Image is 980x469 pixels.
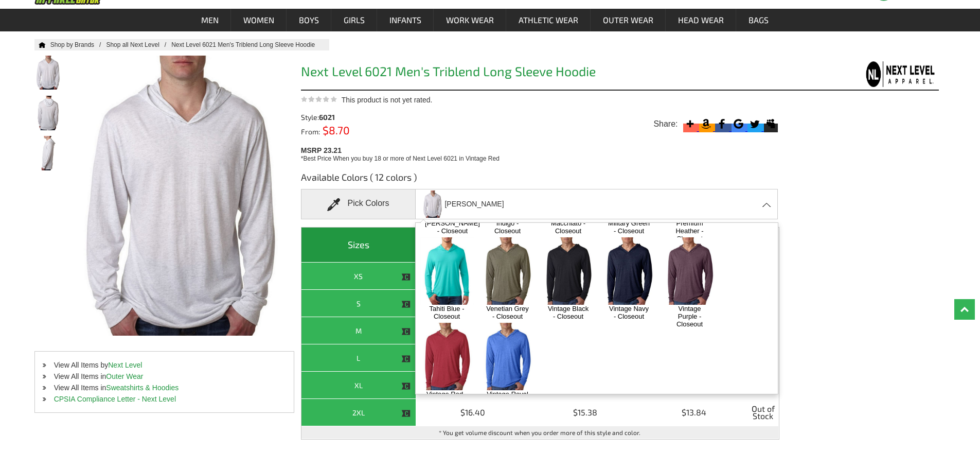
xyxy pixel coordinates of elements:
th: XL [301,372,416,399]
svg: Myspace [764,117,778,131]
img: This item is CLOSEOUT! [401,409,411,418]
a: [PERSON_NAME] - Closeout [425,219,480,235]
div: From: [301,126,422,135]
span: This product is not yet rated. [342,96,433,104]
td: $13.84 [640,399,748,426]
th: Sizes [301,228,416,263]
svg: Facebook [715,117,729,131]
span: [PERSON_NAME] [444,195,504,213]
th: M [301,317,416,344]
span: Out of Stock [751,402,776,423]
svg: Twitter [747,117,761,131]
a: Athletic Wear [507,9,590,31]
img: This product is not yet rated. [301,96,337,102]
a: Tahiti Blue - Closeout [425,305,469,320]
td: $15.38 [530,399,640,426]
img: This item is CLOSEOUT! [401,327,411,336]
th: L [301,344,416,372]
a: Men [189,9,230,31]
a: Premium Heather - Closeout [668,219,711,242]
span: Share: [653,119,678,129]
img: next-level_6021_heather-white.jpg [422,190,443,218]
a: Bags [737,9,780,31]
a: Venetian Grey - Closeout [486,305,529,320]
img: Next Level 6021 Men's Triblend Long Sleeve Hoodie [34,56,62,90]
img: This item is CLOSEOUT! [401,300,411,309]
a: Vintage Navy - Closeout [607,305,651,320]
a: Vintage Red - Closeout [425,390,469,406]
img: This item is CLOSEOUT! [401,354,411,363]
img: Vintage Black [541,237,595,305]
th: XS [301,263,416,290]
span: 6021 [319,113,335,121]
span: $8.70 [320,124,350,136]
a: Girls [332,9,377,31]
a: Outer Wear [106,372,143,380]
span: *Best Price When you buy 18 or more of Next Level 6021 in Vintage Red [301,155,500,162]
a: Top [954,299,975,320]
img: Next Level 6021 Men's Triblend Long Sleeve Hoodie [34,96,62,130]
a: Vintage Black - Closeout [546,305,590,320]
th: S [301,290,416,317]
svg: Amazon [699,117,713,131]
img: Tahiti Blue [420,237,474,305]
img: Vintage Navy [602,237,656,305]
td: $16.40 [416,399,531,426]
div: Style: [301,114,422,121]
a: Shop all Next Level [106,41,171,48]
img: This item is CLOSEOUT! [401,272,411,282]
img: This item is CLOSEOUT! [401,381,411,391]
a: Next Level 6021 Men's Triblend Long Sleeve Hoodie [171,41,325,48]
a: Outer Wear [591,9,665,31]
a: Boys [287,9,331,31]
a: CPSIA Compliance Letter - Next Level [54,395,176,403]
a: Head Wear [666,9,736,31]
a: Infants [378,9,433,31]
a: Work Wear [434,9,506,31]
svg: Google Bookmark [732,117,745,131]
a: Indigo - Closeout [486,219,529,235]
a: Home [34,42,46,48]
a: Sweatshirts & Hoodies [106,384,179,392]
td: * You get volume discount when you order more of this style and color. [301,426,779,439]
th: 2XL [301,399,416,426]
a: Vintage Royal - Closeout [486,390,529,406]
li: View All Items in [35,371,294,382]
li: View All Items by [35,359,294,371]
a: Macchiato - Closeout [546,219,590,235]
svg: More [683,117,697,131]
li: View All Items in [35,382,294,393]
a: Military Green - Closeout [607,219,651,235]
h3: Available Colors ( 12 colors ) [301,171,779,189]
a: Women [231,9,286,31]
img: Next Level [862,61,939,87]
a: Next Level [108,361,142,369]
a: Shop by Brands [50,41,106,48]
a: Vintage Purple - Closeout [668,305,711,328]
div: MSRP 23.21 [301,144,784,163]
img: Vintage Purple [663,237,717,305]
img: Next Level 6021 Men's Triblend Long Sleeve Hoodie [34,136,62,170]
img: Vintage Royal [480,323,534,390]
img: Venetian Grey [480,237,534,305]
img: Vintage Red [420,323,474,390]
div: Pick Colors [301,189,416,219]
h1: Next Level 6021 Men's Triblend Long Sleeve Hoodie [301,65,779,81]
